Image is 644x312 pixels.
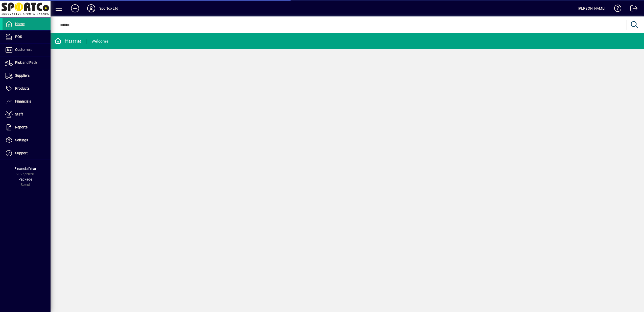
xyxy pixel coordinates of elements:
[15,138,28,142] span: Settings
[3,108,51,121] a: Staff
[54,37,81,45] div: Home
[3,31,51,43] a: POS
[99,4,118,12] div: Sportco Ltd
[91,37,108,45] div: Welcome
[3,69,51,82] a: Suppliers
[3,82,51,95] a: Products
[3,95,51,108] a: Financials
[83,4,99,13] button: Profile
[15,22,25,26] span: Home
[67,4,83,13] button: Add
[3,121,51,134] a: Reports
[15,73,30,77] span: Suppliers
[18,177,32,181] span: Package
[3,44,51,56] a: Customers
[3,134,51,147] a: Settings
[15,112,23,116] span: Staff
[578,4,605,12] div: [PERSON_NAME]
[3,147,51,160] a: Support
[3,56,51,69] a: Pick and Pack
[15,125,28,129] span: Reports
[15,48,32,52] span: Customers
[15,35,22,39] span: POS
[15,99,31,103] span: Financials
[627,1,638,17] a: Logout
[15,86,30,90] span: Products
[610,1,622,17] a: Knowledge Base
[14,167,36,171] span: Financial Year
[15,61,37,65] span: Pick and Pack
[15,151,28,155] span: Support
